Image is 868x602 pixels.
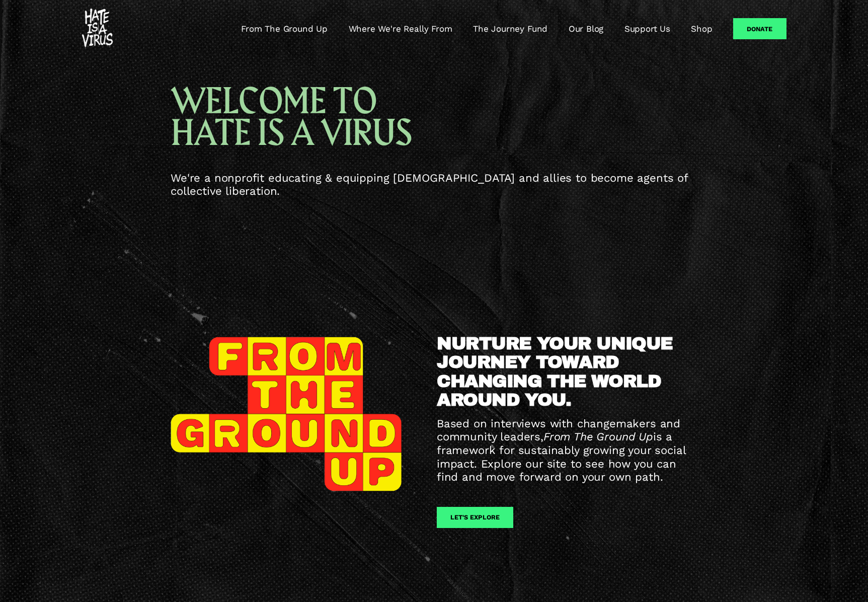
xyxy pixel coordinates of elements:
[437,334,678,410] strong: NURTURE YOUR UNIQUE JOURNEY TOWARD CHANGING THE WORLD AROUND YOU.
[82,9,113,49] img: #HATEISAVIRUS
[569,23,604,35] a: Our Blog
[543,430,653,443] em: From The Ground Up
[437,507,513,528] a: let's explore
[241,23,328,35] a: From The Ground Up
[171,79,412,157] span: WELCOME TO HATE IS A VIRUS
[624,23,670,35] a: Support Us
[473,23,547,35] a: The Journey Fund
[691,23,712,35] a: Shop
[437,417,689,483] span: Based on interviews with changemakers and community leaders, is a framework for sustainably growi...
[349,23,452,35] a: Where We're Really From
[171,171,692,198] span: We're a nonprofit educating & equipping [DEMOGRAPHIC_DATA] and allies to become agents of collect...
[733,18,786,39] a: Donate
